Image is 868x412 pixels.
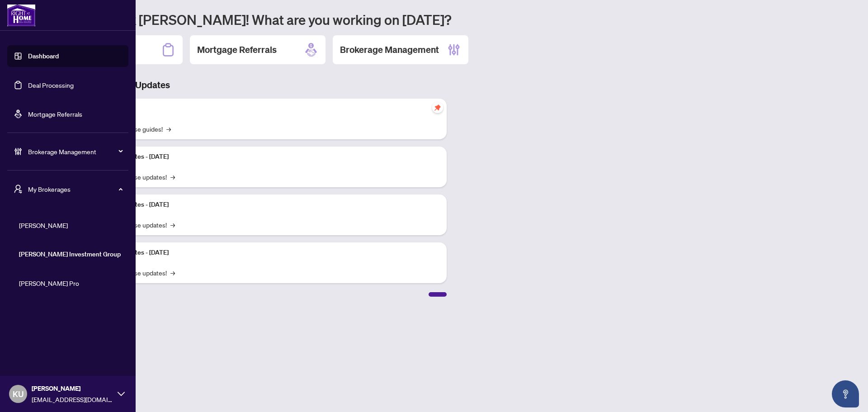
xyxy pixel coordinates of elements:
[13,388,24,400] span: KU
[340,43,439,56] h2: Brokerage Management
[95,152,439,162] p: Platform Updates - [DATE]
[197,43,277,56] h2: Mortgage Referrals
[170,172,175,182] span: →
[7,5,35,26] img: logo
[28,147,122,156] span: Brokerage Management
[832,380,859,407] button: Open asap
[28,52,59,60] a: Dashboard
[19,249,122,259] span: [PERSON_NAME] Investment Group
[170,268,175,278] span: →
[28,184,122,194] span: My Brokerages
[95,248,439,258] p: Platform Updates - [DATE]
[14,185,23,194] span: user-switch
[432,102,443,113] span: pushpin
[32,394,113,404] span: [EMAIL_ADDRESS][DOMAIN_NAME]
[19,220,122,230] span: [PERSON_NAME]
[28,110,82,118] a: Mortgage Referrals
[95,104,439,114] p: Self-Help
[19,278,122,288] span: [PERSON_NAME] Pro
[28,81,74,89] a: Deal Processing
[170,220,175,230] span: →
[32,384,113,393] span: [PERSON_NAME]
[95,200,439,210] p: Platform Updates - [DATE]
[47,11,857,28] h1: Welcome back [PERSON_NAME]! What are you working on [DATE]?
[47,79,447,91] h3: Brokerage & Industry Updates
[166,124,171,134] span: →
